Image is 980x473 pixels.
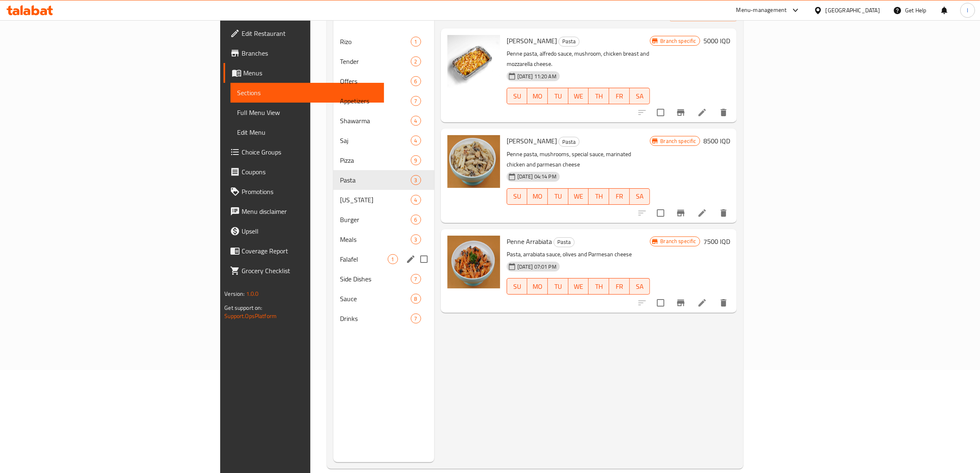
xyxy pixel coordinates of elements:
span: WE [572,90,586,102]
a: Promotions [223,182,384,201]
button: WE [568,278,589,295]
button: delete [714,203,733,223]
span: WE [572,190,586,202]
h6: 7500 IQD [703,236,730,247]
span: Coverage Report [242,246,377,256]
span: Grocery Checklist [242,266,377,276]
span: 4 [411,137,421,145]
span: 6 [411,77,421,85]
span: Pasta [340,175,411,185]
span: TH [592,90,606,102]
h6: 8500 IQD [703,135,730,147]
div: Drinks7 [333,309,434,328]
div: items [411,56,421,66]
span: TU [551,90,565,102]
a: Coupons [223,162,384,182]
span: Branch specific [657,37,699,45]
span: SU [510,281,524,293]
p: Penne pasta, alfredo sauce, mushroom, chicken breast and mozzarella cheese. [507,49,650,69]
div: items [411,76,421,86]
div: items [388,254,398,264]
span: Rizo [340,37,411,47]
span: Falafel [340,254,388,264]
span: Select to update [652,104,669,121]
div: Burger [340,215,411,225]
span: 3 [411,236,421,244]
span: [PERSON_NAME] [507,135,557,147]
span: MO [531,281,545,293]
a: Upsell [223,221,384,241]
button: MO [527,88,548,104]
span: FR [612,90,626,102]
div: [GEOGRAPHIC_DATA] [826,6,880,15]
div: Side Dishes7 [333,269,434,289]
span: TH [592,190,606,202]
div: items [411,215,421,225]
div: Tender2 [333,52,434,71]
div: Pasta [554,237,575,247]
span: Side Dishes [340,274,411,284]
span: SU [510,190,524,202]
span: FR [612,281,626,293]
button: SA [630,278,650,295]
span: 7 [411,97,421,105]
a: Branches [223,43,384,63]
a: Edit Restaurant [223,23,384,43]
span: Menus [243,68,377,78]
div: Meals [340,234,411,244]
div: items [411,155,421,165]
button: FR [609,278,630,295]
span: 4 [411,196,421,204]
button: delete [714,293,733,313]
div: Offers6 [333,71,434,91]
span: 1 [411,38,421,46]
span: SU [510,90,524,102]
a: Edit menu item [697,208,707,218]
span: Drinks [340,314,411,323]
a: Edit menu item [697,108,707,117]
span: Pasta [554,237,574,247]
div: Saj4 [333,131,434,150]
nav: Menu sections [333,28,434,332]
div: items [411,136,421,145]
span: TU [551,190,565,202]
span: Offers [340,76,411,86]
span: Saj [340,136,411,145]
span: l [967,6,968,15]
button: WE [568,188,589,205]
span: Promotions [242,187,377,197]
div: [US_STATE]4 [333,190,434,210]
span: Shawarma [340,116,411,126]
div: Pizza9 [333,150,434,170]
button: FR [609,88,630,104]
span: Select to update [652,204,669,222]
span: 3 [411,176,421,184]
button: SA [630,188,650,205]
button: SU [507,188,528,205]
span: Coupons [242,167,377,177]
span: Edit Menu [237,127,377,137]
span: Menu disclaimer [242,206,377,216]
span: [DATE] 11:20 AM [514,73,560,80]
span: 7 [411,275,421,283]
div: Falafel1edit [333,249,434,269]
a: Choice Groups [223,142,384,162]
span: [US_STATE] [340,195,411,205]
span: Version: [224,288,244,299]
span: 7 [411,315,421,323]
span: Full Menu View [237,108,377,117]
a: Menu disclaimer [223,201,384,221]
button: SU [507,88,528,104]
span: SA [633,190,647,202]
span: TU [551,281,565,293]
span: Get support on: [224,302,262,313]
button: SU [507,278,528,295]
div: items [411,96,421,106]
span: Appetizers [340,96,411,106]
a: Coverage Report [223,241,384,261]
a: Edit Menu [230,122,384,142]
div: items [411,195,421,205]
span: Branches [242,48,377,58]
